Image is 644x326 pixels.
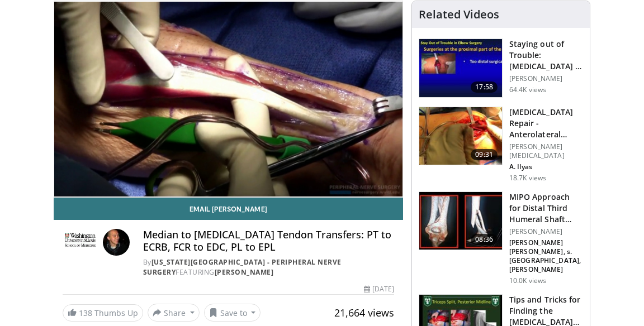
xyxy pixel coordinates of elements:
[509,191,583,225] h3: MIPO Approach for Distal Third Humeral Shaft [MEDICAL_DATA]
[54,198,403,220] a: Email [PERSON_NAME]
[143,257,394,277] div: By FEATURING
[334,306,394,319] span: 21,664 views
[509,85,546,94] p: 64.4K views
[103,229,130,256] img: Avatar
[509,142,583,160] p: [PERSON_NAME] [MEDICAL_DATA]
[148,304,200,322] button: Share
[471,149,498,160] span: 09:31
[63,229,98,256] img: Washington University School of Medicine - Peripheral Nerve Surgery
[419,192,502,250] img: d4887ced-d35b-41c5-9c01-de8d228990de.150x105_q85_crop-smart_upscale.jpg
[419,39,583,98] a: 17:58 Staying out of Trouble: [MEDICAL_DATA] in Distal [MEDICAL_DATA], Dis… [PERSON_NAME] 64.4K v...
[509,227,583,236] p: [PERSON_NAME]
[143,257,342,277] a: [US_STATE][GEOGRAPHIC_DATA] - Peripheral Nerve Surgery
[509,276,546,285] p: 10.0K views
[509,39,583,72] h3: Staying out of Trouble: [MEDICAL_DATA] in Distal [MEDICAL_DATA], Dis…
[509,162,583,171] p: A. Ilyas
[419,39,502,97] img: Q2xRg7exoPLTwO8X4xMDoxOjB1O8AjAz_1.150x105_q85_crop-smart_upscale.jpg
[509,107,583,140] h3: [MEDICAL_DATA] Repair - Anterolateral Approach
[215,267,274,277] a: [PERSON_NAME]
[364,284,394,294] div: [DATE]
[419,107,583,183] a: 09:31 [MEDICAL_DATA] Repair - Anterolateral Approach [PERSON_NAME] [MEDICAL_DATA] A. Ilyas 18.7K ...
[509,74,583,83] p: [PERSON_NAME]
[419,107,502,165] img: fd3b349a-9860-460e-a03a-0db36c4d1252.150x105_q85_crop-smart_upscale.jpg
[509,174,546,183] p: 18.7K views
[471,81,498,93] span: 17:58
[63,304,143,322] a: 138 Thumbs Up
[143,229,394,253] h4: Median to [MEDICAL_DATA] Tendon Transfers: PT to ECRB, FCR to EDC, PL to EPL
[54,1,402,197] video-js: Video Player
[419,191,583,285] a: 08:36 MIPO Approach for Distal Third Humeral Shaft [MEDICAL_DATA] [PERSON_NAME] [PERSON_NAME] [PE...
[204,304,261,322] button: Save to
[419,8,499,21] h4: Related Videos
[509,238,583,274] p: [PERSON_NAME] [PERSON_NAME], s. [GEOGRAPHIC_DATA], [PERSON_NAME]
[471,234,498,245] span: 08:36
[79,308,92,318] span: 138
